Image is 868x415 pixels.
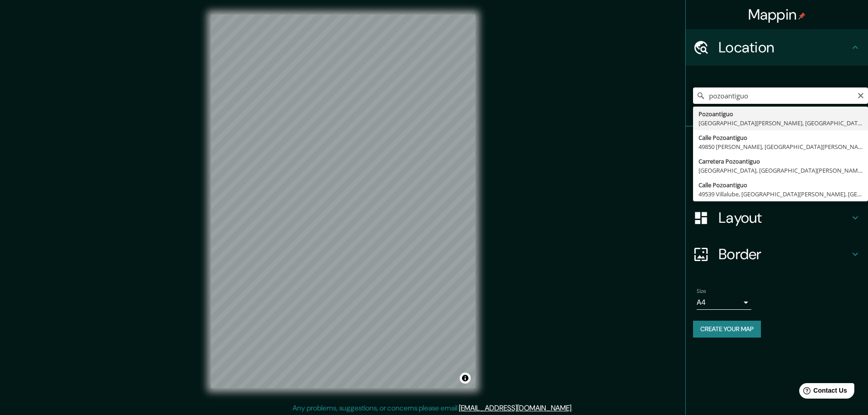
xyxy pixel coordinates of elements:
[719,245,850,263] h4: Border
[699,118,863,128] div: [GEOGRAPHIC_DATA][PERSON_NAME], [GEOGRAPHIC_DATA]
[699,180,863,190] div: Calle Pozoantiguo
[697,295,751,310] div: A4
[459,403,571,413] a: [EMAIL_ADDRESS][DOMAIN_NAME]
[686,236,868,272] div: Border
[693,321,761,338] button: Create your map
[211,15,475,388] canvas: Map
[686,163,868,200] div: Style
[798,12,806,20] img: pin-icon.png
[686,200,868,236] div: Layout
[787,379,858,405] iframe: Help widget launcher
[699,109,863,118] div: Pozoantiguo
[699,190,863,199] div: 49539 Villalube, [GEOGRAPHIC_DATA][PERSON_NAME], [GEOGRAPHIC_DATA]
[699,142,863,151] div: 49850 [PERSON_NAME], [GEOGRAPHIC_DATA][PERSON_NAME], [GEOGRAPHIC_DATA]
[460,373,471,384] button: Toggle attribution
[719,38,850,56] h4: Location
[699,166,863,175] div: [GEOGRAPHIC_DATA], [GEOGRAPHIC_DATA][PERSON_NAME], [GEOGRAPHIC_DATA]
[686,29,868,66] div: Location
[699,133,863,142] div: Calle Pozoantiguo
[697,287,706,295] label: Size
[573,403,574,414] div: .
[574,403,576,414] div: .
[748,5,806,24] h4: Mappin
[686,127,868,163] div: Pins
[693,87,868,104] input: Pick your city or area
[293,403,573,414] p: Any problems, suggestions, or concerns please email .
[719,209,850,227] h4: Layout
[857,91,864,99] button: Clear
[699,157,863,166] div: Carretera Pozoantiguo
